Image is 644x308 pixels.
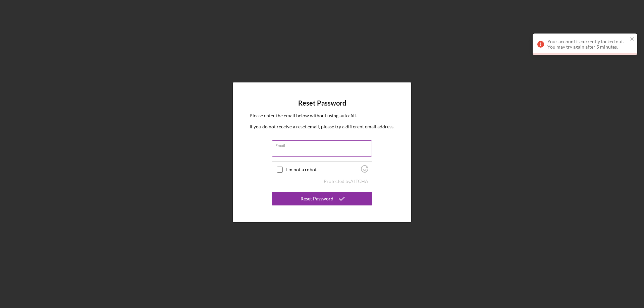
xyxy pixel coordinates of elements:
[324,179,368,184] div: Protected by
[286,167,359,172] label: I'm not a robot
[250,112,394,119] p: Please enter the email below without using auto-fill.
[547,39,628,50] div: Your account is currently locked out. You may try again after 5 minutes.
[275,141,372,148] label: Email
[301,192,333,205] div: Reset Password
[350,178,368,184] a: Visit Altcha.org
[272,192,372,205] button: Reset Password
[250,123,394,130] p: If you do not receive a reset email, please try a different email address.
[630,36,635,43] button: close
[361,168,368,174] a: Visit Altcha.org
[298,99,346,107] h4: Reset Password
